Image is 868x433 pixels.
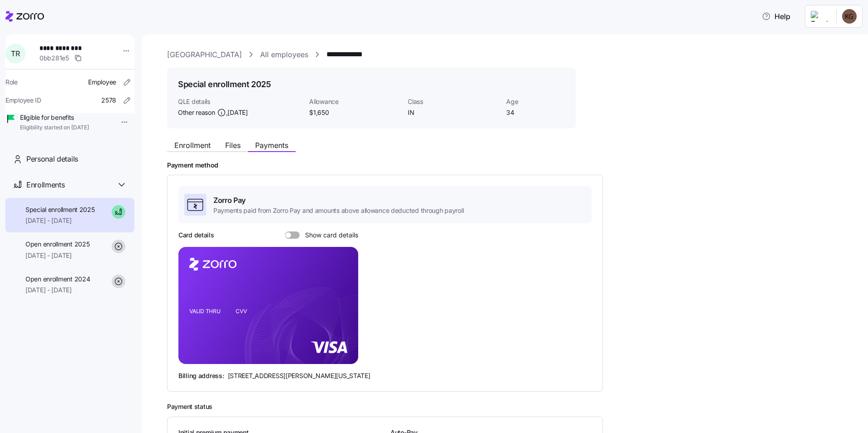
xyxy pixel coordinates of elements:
[11,50,20,57] span: T R
[5,96,41,105] span: Employee ID
[25,285,90,295] span: [DATE] - [DATE]
[178,79,271,90] h1: Special enrollment 2025
[213,195,464,206] span: Zorro Pay
[213,206,464,215] span: Payments paid from Zorro Pay and amounts above allowance deducted through payroll
[88,78,116,87] span: Employee
[167,49,242,60] a: [GEOGRAPHIC_DATA]
[39,54,69,63] span: 0bb281e5
[178,108,248,117] span: Other reason ,
[755,7,798,25] button: Help
[25,251,89,260] span: [DATE] - [DATE]
[189,308,221,315] tspan: VALID THRU
[255,142,288,149] span: Payments
[25,205,95,214] span: Special enrollment 2025
[167,161,855,170] h2: Payment method
[26,153,78,165] span: Personal details
[260,49,308,60] a: All employees
[225,142,241,149] span: Files
[178,231,214,240] h3: Card details
[228,371,370,380] span: [STREET_ADDRESS][PERSON_NAME][US_STATE]
[506,97,565,106] span: Age
[408,108,499,117] span: IN
[101,96,116,105] span: 2578
[300,231,358,239] span: Show card details
[762,11,790,22] span: Help
[20,124,89,132] span: Eligibility started on [DATE]
[167,403,855,411] h2: Payment status
[26,179,64,191] span: Enrollments
[236,308,247,315] tspan: CVV
[309,97,400,106] span: Allowance
[227,108,247,117] span: [DATE]
[178,371,224,380] span: Billing address:
[178,97,302,106] span: QLE details
[506,108,565,117] span: 34
[25,240,89,249] span: Open enrollment 2025
[842,9,857,24] img: b34cea83cf096b89a2fb04a6d3fa81b3
[811,11,829,22] img: Employer logo
[5,78,18,87] span: Role
[20,113,89,122] span: Eligible for benefits
[408,97,499,106] span: Class
[25,275,90,284] span: Open enrollment 2024
[25,216,95,225] span: [DATE] - [DATE]
[174,142,211,149] span: Enrollment
[309,108,400,117] span: $1,650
